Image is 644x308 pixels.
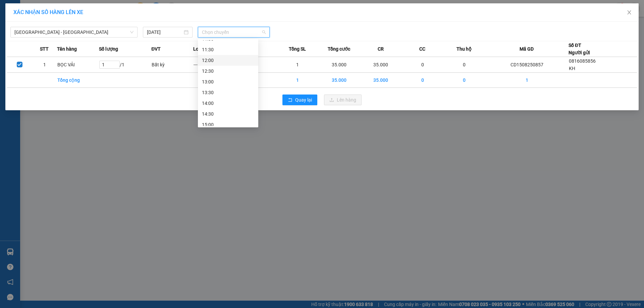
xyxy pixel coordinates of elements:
span: Thu hộ [457,45,472,53]
span: CC [419,45,425,53]
td: 35.000 [318,57,360,73]
td: 0 [401,73,443,88]
div: 14:00 [202,100,254,107]
td: BỌC VẢI [57,57,99,73]
td: 35.000 [360,73,401,88]
td: CD1508250857 [485,57,569,73]
span: CR [378,45,384,53]
td: --- [193,57,235,73]
div: 12:30 [202,67,254,75]
img: logo.jpg [8,8,59,42]
button: Close [620,3,639,22]
span: Tổng cước [328,45,350,53]
button: uploadLên hàng [324,95,362,105]
span: Tổng SL [289,45,306,53]
li: 271 - [PERSON_NAME] - [GEOGRAPHIC_DATA] - [GEOGRAPHIC_DATA] [63,16,280,25]
div: 12:00 [202,57,254,64]
div: 13:30 [202,89,254,96]
td: Bất kỳ [151,57,193,73]
span: Mã GD [520,45,534,53]
span: Quay lại [295,96,312,104]
div: Số ĐT Người gửi [569,42,590,56]
span: 0816085856 [569,58,596,64]
span: Số lượng [99,45,118,53]
div: 15:00 [202,121,254,128]
td: 1 [485,73,569,88]
span: rollback [288,98,292,103]
span: KH [569,66,575,71]
span: Tên hàng [57,45,77,53]
td: 0 [443,57,485,73]
div: 13:00 [202,78,254,85]
td: 0 [401,57,443,73]
div: 14:30 [202,110,254,118]
div: 11:30 [202,46,254,53]
input: 15/08/2025 [147,28,182,36]
span: ĐVT [151,45,161,53]
button: rollbackQuay lại [282,95,317,105]
span: close [627,10,632,15]
td: 1 [32,57,57,73]
td: 1 [276,57,318,73]
span: Loại hàng [193,45,214,53]
td: 35.000 [318,73,360,88]
td: / 1 [99,57,152,73]
td: 0 [443,73,485,88]
span: XÁC NHẬN SỐ HÀNG LÊN XE [13,9,83,15]
b: GỬI : VP Cái Dăm [8,46,80,57]
td: 1 [276,73,318,88]
span: Chọn chuyến [202,27,266,37]
td: 35.000 [360,57,401,73]
span: STT [40,45,49,53]
span: Quảng Ninh - Hà Nội [14,27,133,37]
td: Tổng cộng [57,73,99,88]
